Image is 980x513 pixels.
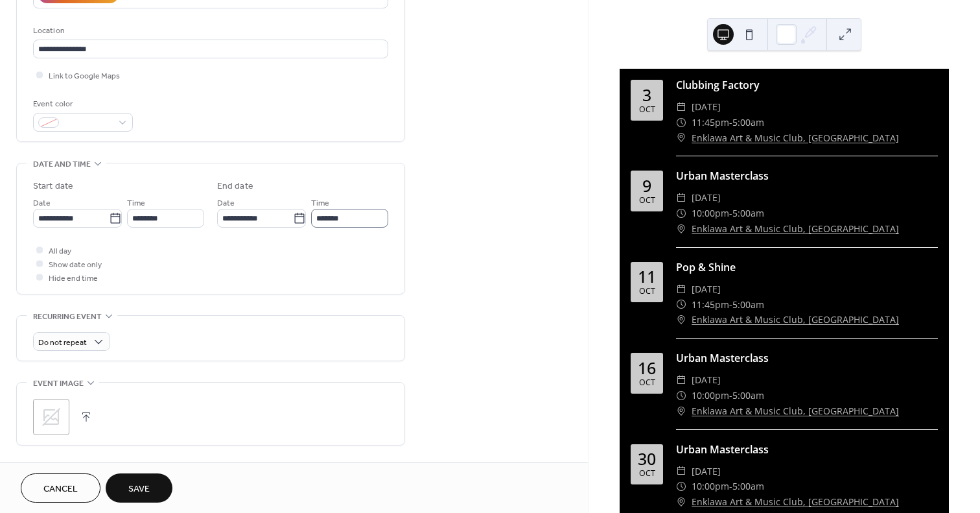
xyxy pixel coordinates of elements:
div: Urban Masterclass [676,442,938,457]
div: Oct [639,379,655,387]
span: [DATE] [692,99,721,115]
div: Urban Masterclass [676,350,938,366]
span: [DATE] [692,372,721,388]
div: ​ [676,281,686,297]
span: Show date only [49,258,102,272]
span: 5:00am [732,115,764,130]
a: Enklawa Art & Music Club, [GEOGRAPHIC_DATA] [692,221,899,237]
div: 9 [642,178,651,194]
div: Event color [33,97,130,111]
span: - [729,479,732,494]
div: Oct [639,197,655,205]
span: 10:00pm [692,479,729,494]
span: 11:45pm [692,115,729,130]
span: - [729,388,732,403]
div: Oct [639,106,655,114]
div: ​ [676,388,686,403]
span: Event image [33,377,84,390]
div: 30 [638,451,656,467]
span: 5:00am [732,388,764,403]
div: 3 [642,87,651,103]
a: Enklawa Art & Music Club, [GEOGRAPHIC_DATA] [692,403,899,419]
div: ​ [676,372,686,388]
span: 5:00am [732,206,764,221]
button: Cancel [21,473,100,503]
div: ​ [676,479,686,494]
span: 10:00pm [692,388,729,403]
span: All day [49,245,71,258]
span: Save [128,483,150,496]
div: 16 [638,360,656,376]
div: Oct [639,287,655,296]
span: Time [127,197,145,210]
span: Cancel [43,483,78,496]
div: ​ [676,297,686,313]
span: 11:45pm [692,297,729,313]
a: Enklawa Art & Music Club, [GEOGRAPHIC_DATA] [692,494,899,510]
span: Do not repeat [38,335,87,350]
span: Recurring event [33,310,102,324]
span: [DATE] [692,464,721,479]
span: Date and time [33,158,91,171]
div: Clubbing Factory [676,77,938,93]
span: Time [311,197,329,210]
span: [DATE] [692,281,721,297]
span: [DATE] [692,190,721,206]
div: Oct [639,470,655,478]
div: ​ [676,403,686,419]
div: ​ [676,312,686,328]
a: Enklawa Art & Music Club, [GEOGRAPHIC_DATA] [692,130,899,146]
div: Pop & Shine [676,259,938,275]
div: ​ [676,221,686,237]
span: Date [217,197,235,210]
span: 5:00am [732,479,764,494]
span: Event links [33,461,82,475]
div: ​ [676,494,686,510]
span: 10:00pm [692,206,729,221]
div: ​ [676,130,686,146]
span: Date [33,197,51,210]
div: End date [217,180,253,193]
span: Hide end time [49,272,98,285]
div: ​ [676,206,686,221]
div: ​ [676,190,686,206]
a: Enklawa Art & Music Club, [GEOGRAPHIC_DATA] [692,312,899,328]
div: ​ [676,115,686,130]
div: Location [33,24,386,38]
div: ​ [676,464,686,479]
div: ​ [676,99,686,115]
span: - [729,206,732,221]
div: ; [33,399,69,435]
div: 11 [638,268,656,285]
button: Save [106,473,172,503]
div: Urban Masterclass [676,168,938,184]
span: 5:00am [732,297,764,313]
div: Start date [33,180,73,193]
span: - [729,115,732,130]
span: - [729,297,732,313]
span: Link to Google Maps [49,69,120,83]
